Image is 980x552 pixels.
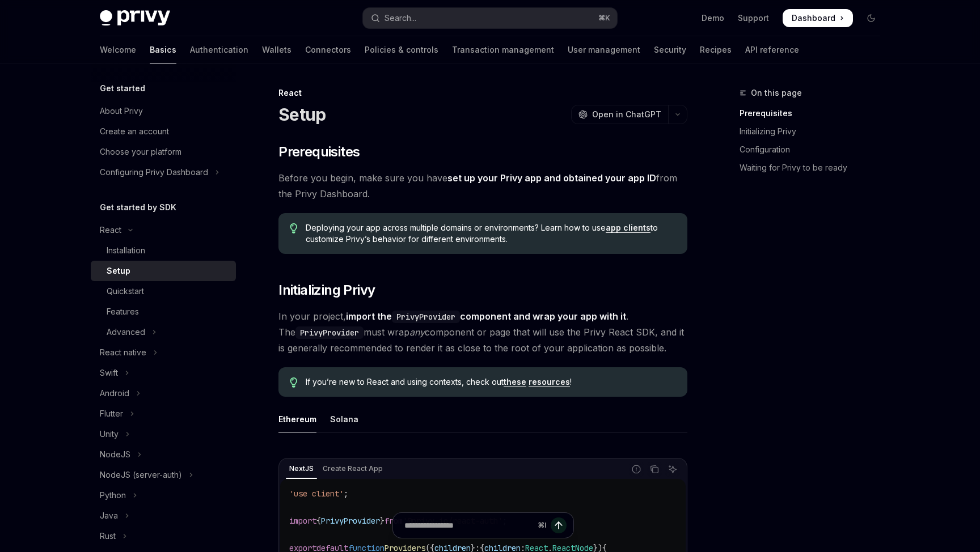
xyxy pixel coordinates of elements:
button: Toggle Python section [91,485,236,506]
div: About Privy [100,104,143,118]
div: Swift [100,366,118,380]
a: app clients [606,223,650,233]
div: Features [107,305,139,319]
code: PrivyProvider [295,326,364,339]
h5: Get started by SDK [100,201,176,214]
a: resources [529,377,570,387]
a: Waiting for Privy to be ready [740,159,889,177]
div: Ethereum [278,406,316,432]
div: Java [100,509,118,523]
strong: import the component and wrap your app with it [346,311,626,322]
a: User management [568,36,640,63]
a: set up your Privy app and obtained your app ID [447,172,656,184]
a: Policies & controls [365,36,438,63]
button: Toggle dark mode [862,9,880,27]
a: Installation [91,240,236,261]
a: Choose your platform [91,142,236,162]
span: In your project, . The must wrap component or page that will use the Privy React SDK, and it is g... [278,308,687,356]
span: Initializing Privy [278,281,375,299]
a: Welcome [100,36,136,63]
span: Before you begin, make sure you have from the Privy Dashboard. [278,170,687,202]
div: NodeJS (server-auth) [100,468,182,482]
div: Configuring Privy Dashboard [100,165,208,179]
div: Unity [100,427,119,441]
div: Create an account [100,125,169,138]
code: PrivyProvider [392,311,460,323]
button: Toggle React section [91,220,236,240]
button: Toggle Flutter section [91,404,236,424]
div: React [100,223,121,237]
img: dark logo [100,10,170,26]
div: Advanced [107,325,145,339]
button: Toggle Swift section [91,363,236,383]
div: Setup [107,264,130,278]
span: Open in ChatGPT [592,109,661,120]
span: Dashboard [792,12,835,24]
div: Search... [385,11,416,25]
a: Configuration [740,141,889,159]
a: Transaction management [452,36,554,63]
div: Rust [100,529,116,543]
button: Report incorrect code [629,462,644,477]
span: If you’re new to React and using contexts, check out ! [306,376,676,388]
span: 'use client' [289,489,344,499]
a: Initializing Privy [740,122,889,141]
button: Send message [551,517,567,533]
button: Toggle Unity section [91,424,236,444]
div: Android [100,387,129,400]
div: Create React App [319,462,386,475]
button: Open search [363,8,617,28]
div: Solana [330,406,358,432]
svg: Tip [290,223,298,233]
div: React native [100,346,146,359]
div: Python [100,489,126,502]
button: Toggle NodeJS section [91,444,236,465]
div: NodeJS [100,448,130,461]
a: Features [91,302,236,322]
button: Toggle Java section [91,506,236,526]
div: Installation [107,244,145,257]
button: Toggle React native section [91,342,236,363]
button: Open in ChatGPT [571,105,668,124]
a: Authentication [190,36,248,63]
h5: Get started [100,82,145,95]
div: Choose your platform [100,145,181,159]
a: Wallets [262,36,292,63]
div: NextJS [286,462,317,475]
a: Security [654,36,686,63]
div: Quickstart [107,285,144,298]
em: any [409,326,425,338]
div: React [278,87,687,99]
button: Toggle Configuring Privy Dashboard section [91,162,236,182]
span: ⌘ K [598,14,610,23]
a: Demo [702,12,724,24]
a: Quickstart [91,281,236,302]
div: Flutter [100,407,123,421]
svg: Tip [290,377,298,388]
button: Toggle Rust section [91,526,236,546]
span: On this page [751,86,802,100]
span: Prerequisites [278,143,360,161]
input: Ask a question... [404,513,533,538]
button: Copy the contents from the code block [647,462,662,477]
a: About Privy [91,101,236,121]
span: Deploying your app across multiple domains or environments? Learn how to use to customize Privy’s... [306,222,676,245]
a: Basics [150,36,176,63]
button: Ask AI [665,462,680,477]
button: Toggle Android section [91,383,236,404]
button: Toggle NodeJS (server-auth) section [91,465,236,485]
button: Toggle Advanced section [91,322,236,342]
a: Create an account [91,121,236,142]
a: Setup [91,261,236,281]
a: these [504,377,526,387]
span: ; [344,489,348,499]
a: Connectors [305,36,351,63]
a: API reference [745,36,799,63]
a: Prerequisites [740,104,889,122]
a: Recipes [700,36,732,63]
a: Dashboard [783,9,853,27]
a: Support [738,12,769,24]
h1: Setup [278,104,326,125]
